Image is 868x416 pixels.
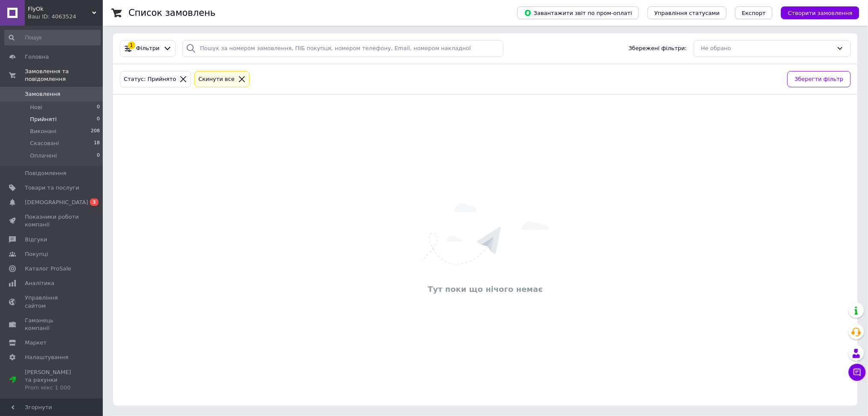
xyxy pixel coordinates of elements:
span: Відгуки [25,236,47,244]
a: Створити замовлення [773,9,859,16]
span: Гаманець компанії [25,317,79,332]
span: 208 [91,128,100,135]
span: Виконані [30,128,57,135]
span: Прийняті [30,116,57,123]
span: Завантажити звіт по пром-оплаті [524,9,632,17]
span: Збережені фільтри: [629,45,687,53]
span: 3 [90,199,98,206]
button: Створити замовлення [781,6,859,19]
span: Управління статусами [654,10,720,16]
span: Аналітика [25,279,54,287]
div: Не обрано [701,44,833,53]
span: Каталог ProSale [25,265,71,273]
span: 0 [97,104,100,111]
button: Чат з покупцем [849,364,866,381]
span: Нові [30,104,42,111]
button: Управління статусами [647,6,727,19]
span: Маркет [25,339,47,347]
span: Замовлення та повідомлення [25,68,103,83]
span: Покупці [25,250,48,258]
span: FlyOk [28,5,92,13]
span: Фільтри [136,45,160,53]
input: Пошук за номером замовлення, ПІБ покупця, номером телефону, Email, номером накладної [182,40,504,57]
span: Створити замовлення [788,10,853,16]
span: Оплачені [30,152,57,160]
span: [DEMOGRAPHIC_DATA] [25,199,88,206]
button: Зберегти фільтр [787,71,851,88]
div: Тут поки що нічого немає [117,284,853,294]
div: Ваш ID: 4063524 [28,13,103,21]
span: Зберегти фільтр [795,75,844,84]
div: Prom мікс 1 000 [25,384,79,392]
div: Статус: Прийнято [122,75,178,84]
input: Пошук [4,30,101,45]
span: Замовлення [25,90,60,98]
span: Налаштування [25,354,69,361]
span: Показники роботи компанії [25,213,79,229]
button: Експорт [735,6,773,19]
span: 0 [97,116,100,123]
span: Скасовані [30,140,59,147]
div: Cкинути все [197,75,236,84]
span: Експорт [742,10,766,16]
div: 1 [128,42,135,49]
span: Повідомлення [25,169,66,177]
span: Товари та послуги [25,184,79,192]
span: Управління сайтом [25,294,79,309]
span: Головна [25,53,49,61]
span: [PERSON_NAME] та рахунки [25,368,79,392]
span: 18 [94,140,100,147]
h1: Список замовлень [128,8,215,18]
span: 0 [97,152,100,160]
button: Завантажити звіт по пром-оплаті [517,6,639,19]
